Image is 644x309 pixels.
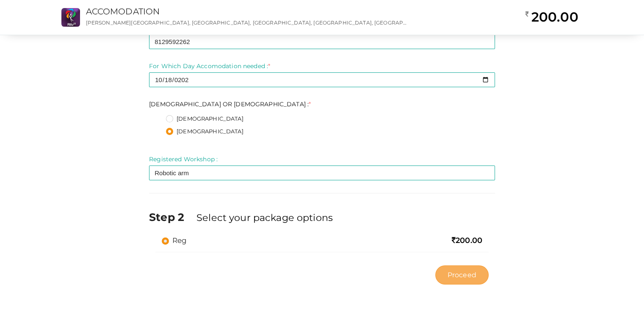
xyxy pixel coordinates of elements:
label: [DEMOGRAPHIC_DATA] OR [DEMOGRAPHIC_DATA] : [149,100,311,108]
label: reg [162,235,187,246]
p: [PERSON_NAME][GEOGRAPHIC_DATA], [GEOGRAPHIC_DATA], [GEOGRAPHIC_DATA], [GEOGRAPHIC_DATA], [GEOGRAP... [86,19,408,26]
a: ACCOMODATION [86,6,160,17]
label: [DEMOGRAPHIC_DATA] [166,115,243,123]
label: Select your package options [196,211,333,224]
label: Step 2 [149,210,195,225]
label: [DEMOGRAPHIC_DATA] [166,127,243,136]
input: Enter registrant phone no here. [149,34,495,49]
h2: 200.00 [525,8,578,25]
label: For Which Day Accomodation needed : [149,62,270,70]
span: Proceed [448,270,476,280]
label: Registered Workshop : [149,155,218,163]
button: Proceed [435,265,489,284]
img: ZT3KRQHB_small.png [61,8,80,27]
span: 200.00 [452,236,482,245]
